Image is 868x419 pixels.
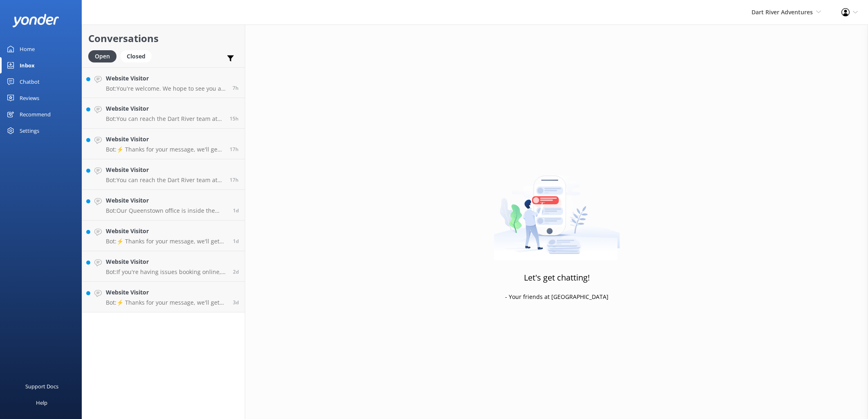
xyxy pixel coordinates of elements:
[82,190,245,221] a: Website VisitorBot:Our Queenstown office is inside the [GEOGRAPHIC_DATA] at [STREET_ADDRESS], whe...
[106,104,224,113] h4: Website Visitor
[82,221,245,251] a: Website VisitorBot:⚡ Thanks for your message, we'll get back to you as soon as we can. You're als...
[233,207,239,214] span: Oct 09 2025 10:57pm (UTC +13:00) Pacific/Auckland
[106,135,224,144] h4: Website Visitor
[121,51,156,60] a: Closed
[106,268,227,276] p: Bot: If you're having issues booking online, please contact the Dart River team on [PHONE_NUMBER]...
[20,57,35,74] div: Inbox
[494,158,620,261] img: artwork of a man stealing a conversation from at giant smartphone
[106,238,227,245] p: Bot: ⚡ Thanks for your message, we'll get back to you as soon as we can. You're also welcome to k...
[12,14,59,27] img: yonder-white-logo.png
[20,123,39,139] div: Settings
[82,251,245,282] a: Website VisitorBot:If you're having issues booking online, please contact the Dart River team on ...
[88,51,121,60] a: Open
[82,282,245,312] a: Website VisitorBot:⚡ Thanks for your message, we'll get back to you as soon as we can. You're als...
[106,207,227,214] p: Bot: Our Queenstown office is inside the [GEOGRAPHIC_DATA] at [STREET_ADDRESS], where complimenta...
[106,74,226,83] h4: Website Visitor
[524,271,590,284] h3: Let's get chatting!
[233,238,239,245] span: Oct 09 2025 05:18pm (UTC +13:00) Pacific/Auckland
[230,176,239,183] span: Oct 10 2025 09:27pm (UTC +13:00) Pacific/Auckland
[36,394,47,411] div: Help
[233,85,239,91] span: Oct 11 2025 07:29am (UTC +13:00) Pacific/Auckland
[82,67,245,98] a: Website VisitorBot:You're welcome. We hope to see you at [GEOGRAPHIC_DATA] soon!7h
[230,146,239,153] span: Oct 10 2025 09:58pm (UTC +13:00) Pacific/Auckland
[106,227,227,236] h4: Website Visitor
[20,41,35,57] div: Home
[233,299,239,306] span: Oct 07 2025 03:56pm (UTC +13:00) Pacific/Auckland
[106,176,224,184] p: Bot: You can reach the Dart River team at [PHONE_NUMBER] (within [GEOGRAPHIC_DATA]), 0800 327 853...
[82,98,245,129] a: Website VisitorBot:You can reach the Dart River team at [PHONE_NUMBER] (within [GEOGRAPHIC_DATA])...
[20,74,40,90] div: Chatbot
[25,378,58,394] div: Support Docs
[20,90,39,106] div: Reviews
[20,106,51,123] div: Recommend
[505,292,608,301] p: - Your friends at [GEOGRAPHIC_DATA]
[106,288,227,297] h4: Website Visitor
[106,299,227,306] p: Bot: ⚡ Thanks for your message, we'll get back to you as soon as we can. You're also welcome to k...
[752,8,813,16] span: Dart River Adventures
[82,129,245,159] a: Website VisitorBot:⚡ Thanks for your message, we'll get back to you as soon as we can. You're als...
[233,268,239,275] span: Oct 09 2025 12:59pm (UTC +13:00) Pacific/Auckland
[106,85,226,92] p: Bot: You're welcome. We hope to see you at [GEOGRAPHIC_DATA] soon!
[88,31,239,46] h2: Conversations
[106,115,224,123] p: Bot: You can reach the Dart River team at [PHONE_NUMBER] (within [GEOGRAPHIC_DATA]), 0800 327 853...
[106,165,224,174] h4: Website Visitor
[106,257,227,266] h4: Website Visitor
[230,115,239,122] span: Oct 11 2025 12:14am (UTC +13:00) Pacific/Auckland
[82,159,245,190] a: Website VisitorBot:You can reach the Dart River team at [PHONE_NUMBER] (within [GEOGRAPHIC_DATA])...
[106,146,224,153] p: Bot: ⚡ Thanks for your message, we'll get back to you as soon as we can. You're also welcome to k...
[106,196,227,205] h4: Website Visitor
[121,50,152,62] div: Closed
[88,50,116,62] div: Open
